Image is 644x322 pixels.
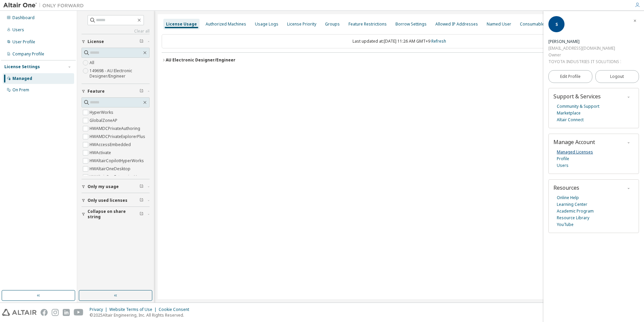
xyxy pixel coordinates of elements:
[140,89,144,94] span: Clear filter
[88,209,140,220] span: Collapse on share string
[159,307,193,312] div: Cookie Consent
[206,21,246,27] div: Authorized Machines
[12,51,44,57] div: Company Profile
[557,155,569,162] a: Profile
[395,21,427,27] div: Borrow Settings
[553,93,601,100] span: Support & Services
[82,29,150,34] a: Clear all
[548,38,621,45] div: Shinji Kosaka
[90,59,96,67] label: All
[12,27,24,33] div: Users
[88,89,105,94] span: Feature
[63,309,70,316] img: linkedin.svg
[90,108,115,117] label: HyperWorks
[557,110,581,117] a: Marketplace
[90,173,145,181] label: HWAltairOneEnterpriseUser
[140,184,144,189] span: Clear filter
[52,309,59,316] img: instagram.svg
[557,117,584,123] a: Altair Connect
[12,76,32,81] div: Managed
[140,212,144,217] span: Clear filter
[166,21,197,27] div: License Usage
[487,21,511,27] div: Named User
[88,198,127,203] span: Only used licenses
[12,87,29,93] div: On Prem
[560,74,581,79] span: Edit Profile
[82,193,150,208] button: Only used licenses
[12,39,35,45] div: User Profile
[90,312,193,318] p: © 2025 Altair Engineering, Inc. All Rights Reserved.
[348,21,387,27] div: Feature Restrictions
[90,67,150,80] label: 149698 - AU Electronic Designer/Engineer
[162,53,637,67] button: AU Electronic Designer/EngineerLicense ID: 149698
[548,58,621,65] div: TOYOTA INDUSTRIES IT SOLUTIONS Inc
[109,307,159,312] div: Website Terms of Use
[90,149,112,157] label: HWActivate
[557,162,569,169] a: Users
[90,133,147,141] label: HWAMDCPrivateExplorerPlus
[2,309,37,316] img: altair_logo.svg
[435,21,478,27] div: Allowed IP Addresses
[90,125,142,133] label: HWAMDCPrivateAuthoring
[82,179,150,194] button: Only my usage
[557,201,587,208] a: Learning Center
[557,221,574,228] a: YouTube
[4,64,40,70] div: License Settings
[140,198,144,203] span: Clear filter
[255,21,278,27] div: Usage Logs
[82,34,150,49] button: License
[557,194,579,201] a: Online Help
[557,208,594,215] a: Academic Program
[90,165,132,173] label: HWAltairOneDesktop
[3,2,87,9] img: Altair One
[557,103,599,110] a: Community & Support
[548,45,621,52] div: [EMAIL_ADDRESS][DOMAIN_NAME]
[90,141,132,149] label: HWAccessEmbedded
[82,207,150,222] button: Collapse on share string
[88,39,104,44] span: License
[82,84,150,99] button: Feature
[287,21,316,27] div: License Priority
[88,184,119,189] span: Only my usage
[610,73,624,80] span: Logout
[90,307,109,312] div: Privacy
[553,184,579,191] span: Resources
[555,21,558,27] span: S
[162,34,637,48] div: Last updated at: [DATE] 11:26 AM GMT+9
[553,138,595,146] span: Manage Account
[90,157,145,165] label: HWAltairCopilotHyperWorks
[595,70,639,83] button: Logout
[557,149,593,155] a: Managed Licenses
[90,117,119,125] label: GlobalZoneAP
[325,21,340,27] div: Groups
[557,215,589,221] a: Resource Library
[548,70,592,83] a: Edit Profile
[431,38,446,44] a: Refresh
[41,309,48,316] img: facebook.svg
[74,309,84,316] img: youtube.svg
[166,57,235,63] div: AU Electronic Designer/Engineer
[140,39,144,44] span: Clear filter
[548,52,621,58] div: Owner
[12,15,35,20] div: Dashboard
[520,21,547,27] div: Consumables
